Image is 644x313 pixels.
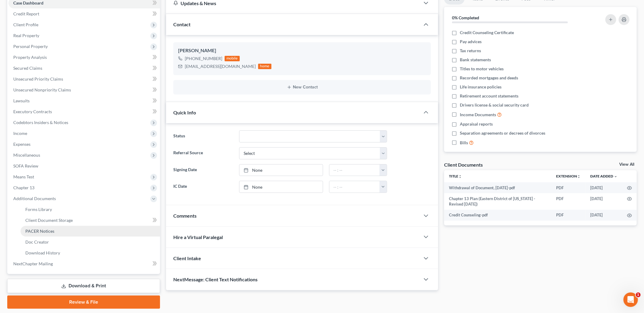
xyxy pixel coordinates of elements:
[460,39,482,45] span: Pay advices
[329,164,380,176] input: -- : --
[13,22,38,27] span: Client Profile
[13,185,34,190] span: Chapter 13
[225,56,240,61] div: mobile
[556,174,581,178] a: Extensionunfold_more
[13,174,34,179] span: Means Test
[8,95,160,106] a: Lawsuits
[13,87,71,92] span: Unsecured Nonpriority Claims
[8,106,160,117] a: Executory Contracts
[444,210,551,221] td: Credit Counseling-pdf
[21,204,160,215] a: Forms Library
[8,258,160,269] a: NextChapter Mailing
[13,109,52,114] span: Executory Contracts
[173,234,223,240] span: Hire a Virtual Paralegal
[636,292,641,297] span: 1
[585,182,622,193] td: [DATE]
[551,210,585,221] td: PDF
[8,85,160,95] a: Unsecured Nonpriority Claims
[13,98,30,103] span: Lawsuits
[239,164,322,176] a: None
[25,207,52,212] span: Forms Library
[13,131,27,136] span: Income
[444,182,551,193] td: Withdrawal of Document, [DATE]-pdf
[460,130,545,136] span: Separation agreements or decrees of divorces
[585,193,622,210] td: [DATE]
[170,164,236,176] label: Signing Date
[460,93,518,99] span: Retirement account statements
[7,279,160,293] a: Download & Print
[173,21,191,27] span: Contact
[13,142,30,147] span: Expenses
[13,152,40,158] span: Miscellaneous
[25,218,73,223] span: Client Document Storage
[614,175,617,178] i: expand_more
[551,193,585,210] td: PDF
[460,57,491,63] span: Bank statements
[8,52,160,63] a: Property Analysis
[13,163,38,168] span: SOFA Review
[173,110,196,115] span: Quick Info
[460,112,496,118] span: Income Documents
[178,47,426,54] div: [PERSON_NAME]
[170,181,236,193] label: IC Date
[460,102,529,108] span: Drivers license & social security card
[25,250,60,255] span: Download History
[178,85,426,90] button: New Contact
[21,215,160,226] a: Client Document Storage
[8,8,160,19] a: Credit Report
[13,33,39,38] span: Real Property
[590,174,617,178] a: Date Added expand_more
[13,0,43,5] span: Case Dashboard
[13,55,47,60] span: Property Analysis
[460,140,468,146] span: Bills
[170,130,236,142] label: Status
[460,84,501,90] span: Life insurance policies
[444,161,483,168] div: Client Documents
[25,239,49,244] span: Doc Creator
[460,30,514,36] span: Credit Counseling Certificate
[623,292,638,307] iframe: Intercom live chat
[21,226,160,237] a: PACER Notices
[13,261,53,266] span: NextChapter Mailing
[449,174,462,178] a: Titleunfold_more
[21,237,160,248] a: Doc Creator
[21,248,160,258] a: Download History
[13,44,48,49] span: Personal Property
[13,196,56,201] span: Additional Documents
[460,121,493,127] span: Appraisal reports
[170,147,236,159] label: Referral Source
[13,11,39,16] span: Credit Report
[460,48,481,54] span: Tax returns
[25,228,54,234] span: PACER Notices
[173,276,258,282] span: NextMessage: Client Text Notifications
[452,15,479,20] strong: 0% Completed
[619,162,634,167] a: View All
[444,193,551,210] td: Chapter 13 Plan (Eastern District of [US_STATE] - Revised [DATE])
[8,63,160,74] a: Secured Claims
[329,181,380,193] input: -- : --
[13,120,68,125] span: Codebtors Insiders & Notices
[8,74,160,85] a: Unsecured Priority Claims
[458,175,462,178] i: unfold_more
[460,66,504,72] span: Titles to motor vehicles
[239,181,322,193] a: None
[185,63,256,69] div: [EMAIL_ADDRESS][DOMAIN_NAME]
[185,56,222,62] div: [PHONE_NUMBER]
[460,75,518,81] span: Recorded mortgages and deeds
[8,161,160,171] a: SOFA Review
[13,76,63,81] span: Unsecured Priority Claims
[577,175,581,178] i: unfold_more
[173,213,197,219] span: Comments
[173,255,201,261] span: Client Intake
[585,210,622,221] td: [DATE]
[7,295,160,309] a: Review & File
[551,182,585,193] td: PDF
[13,65,42,71] span: Secured Claims
[258,64,271,69] div: home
